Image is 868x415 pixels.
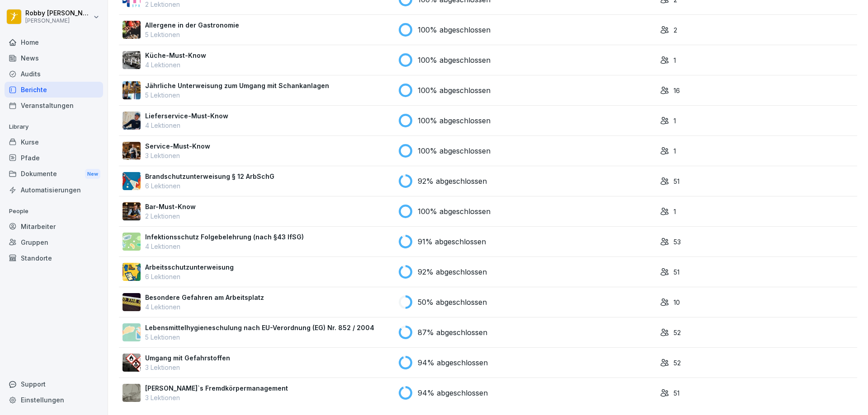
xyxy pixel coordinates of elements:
[5,376,103,392] div: Support
[123,323,141,341] img: gxsnf7ygjsfsmxd96jxi4ufn.png
[145,202,196,211] p: Bar-Must-Know
[123,354,141,372] img: ro33qf0i8ndaw7nkfv0stvse.png
[145,141,210,151] p: Service-Must-Know
[123,233,141,251] img: tgff07aey9ahi6f4hltuk21p.png
[123,51,141,69] img: gxc2tnhhndim38heekucasph.png
[145,383,288,393] p: [PERSON_NAME]`s Fremdkörpermanagement
[418,236,486,247] p: 91% abgeschlossen
[123,21,141,39] img: gsgognukgwbtoe3cnlsjjbmw.png
[5,219,103,234] a: Mitarbeiter
[123,172,141,190] img: b0iy7e1gfawqjs4nezxuanzk.png
[418,266,487,277] p: 92% abgeschlossen
[5,34,103,50] a: Home
[5,82,103,98] a: Berichte
[145,232,304,242] p: Infektionsschutz Folgebelehrung (nach §43 IfSG)
[5,166,103,182] div: Dokumente
[5,204,103,219] p: People
[145,211,196,221] p: 2 Lektionen
[5,250,103,266] a: Standorte
[5,66,103,82] a: Audits
[145,302,264,312] p: 4 Lektionen
[418,176,487,187] p: 92% abgeschlossen
[145,242,304,251] p: 4 Lektionen
[418,115,491,126] p: 100% abgeschlossen
[674,298,680,307] p: 10
[145,353,230,363] p: Umgang mit Gefahrstoffen
[418,145,491,156] p: 100% abgeschlossen
[25,18,91,24] p: [PERSON_NAME]
[145,111,228,121] p: Lieferservice-Must-Know
[145,393,288,402] p: 3 Lektionen
[145,323,374,332] p: Lebensmittelhygieneschulung nach EU-Verordnung (EG) Nr. 852 / 2004
[5,134,103,150] a: Kurse
[674,86,680,95] p: 16
[145,30,239,39] p: 5 Lektionen
[25,9,91,17] p: Robby [PERSON_NAME]
[145,90,329,100] p: 5 Lektionen
[145,293,264,302] p: Besondere Gefahren am Arbeitsplatz
[5,234,103,250] a: Gruppen
[123,81,141,99] img: etou62n52bjq4b8bjpe35whp.png
[674,25,677,35] p: 2
[674,116,676,126] p: 1
[123,112,141,130] img: hu6txd6pq7tal1w0hbosth6a.png
[123,263,141,281] img: bgsrfyvhdm6180ponve2jajk.png
[418,297,487,308] p: 50% abgeschlossen
[145,332,374,342] p: 5 Lektionen
[418,55,491,65] p: 100% abgeschlossen
[145,20,239,30] p: Allergene in der Gastronomie
[145,181,274,191] p: 6 Lektionen
[145,272,234,281] p: 6 Lektionen
[418,357,488,368] p: 94% abgeschlossen
[418,85,491,96] p: 100% abgeschlossen
[145,363,230,372] p: 3 Lektionen
[5,150,103,166] a: Pfade
[145,172,274,181] p: Brandschutzunterweisung § 12 ArbSchG
[674,388,679,398] p: 51
[674,207,676,216] p: 1
[418,387,488,398] p: 94% abgeschlossen
[418,24,491,35] p: 100% abgeschlossen
[674,328,681,337] p: 52
[418,206,491,217] p: 100% abgeschlossen
[123,202,141,220] img: avw4yih0pjczq94wjribdn74.png
[123,384,141,402] img: ltafy9a5l7o16y10mkzj65ij.png
[5,166,103,182] a: DokumenteNew
[85,169,100,179] div: New
[145,151,210,160] p: 3 Lektionen
[674,177,679,186] p: 51
[5,98,103,113] a: Veranstaltungen
[145,51,206,60] p: Küche-Must-Know
[123,142,141,160] img: kpon4nh320e9lf5mryu3zflh.png
[674,146,676,156] p: 1
[145,121,228,130] p: 4 Lektionen
[145,262,234,272] p: Arbeitsschutzunterweisung
[674,358,681,368] p: 52
[145,81,329,90] p: Jährliche Unterweisung zum Umgang mit Schankanlagen
[5,120,103,134] p: Library
[123,293,141,311] img: zq4t51x0wy87l3xh8s87q7rq.png
[418,327,487,338] p: 87% abgeschlossen
[5,392,103,408] a: Einstellungen
[5,182,103,198] a: Automatisierungen
[674,267,679,277] p: 51
[674,56,676,65] p: 1
[5,50,103,66] a: News
[145,60,206,70] p: 4 Lektionen
[674,237,681,247] p: 53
